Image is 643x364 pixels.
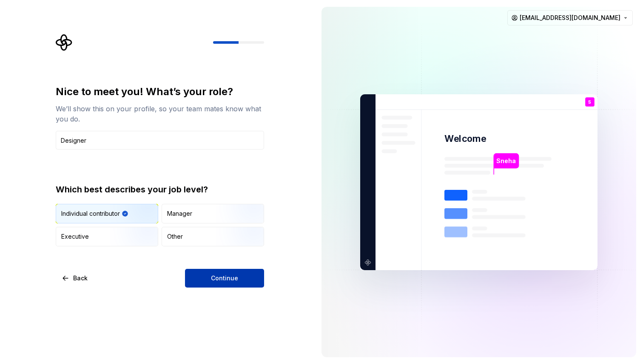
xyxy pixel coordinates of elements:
[185,269,264,288] button: Continue
[56,183,264,195] div: Which best describes your job level?
[73,274,88,282] span: Back
[520,14,620,22] span: [EMAIL_ADDRESS][DOMAIN_NAME]
[588,99,591,104] p: S
[444,133,486,145] p: Welcome
[167,232,183,241] div: Other
[56,104,264,124] div: We’ll show this on your profile, so your team mates know what you do.
[56,34,73,51] svg: Supernova Logo
[56,269,95,288] button: Back
[507,10,633,25] button: [EMAIL_ADDRESS][DOMAIN_NAME]
[167,209,192,218] div: Manager
[56,85,264,99] div: Nice to meet you! What’s your role?
[61,209,120,218] div: Individual contributor
[496,156,516,165] p: Sneha
[211,274,238,282] span: Continue
[61,232,89,241] div: Executive
[56,131,264,150] input: Job title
